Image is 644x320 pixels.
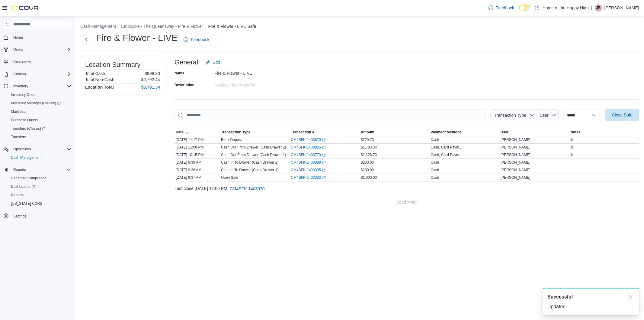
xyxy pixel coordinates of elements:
[208,24,256,29] button: Fire & Flower - LIVE Safe
[8,183,37,190] a: Dashboards
[6,124,74,133] a: Transfers (Classic)
[145,71,160,76] p: $998.90
[85,77,114,82] h6: Total Non-Cash
[11,70,28,78] button: Catalog
[8,200,45,207] a: [US_STATE] CCRS
[11,118,38,122] span: Purchase Orders
[11,145,34,153] button: Operations
[431,145,463,150] div: Cash, Card Paym...
[80,34,92,46] button: Next
[501,130,509,135] span: User
[214,80,295,87] div: No Description added
[1,57,74,66] button: Customers
[121,24,203,29] button: Etobicoke - The Queensway - Fire & Flower
[501,152,530,157] span: [PERSON_NAME]
[291,175,326,180] a: CM4SFK-1403392External link
[1,70,74,78] button: Catalog
[213,59,220,65] span: Edit
[175,166,220,174] div: [DATE] 9:38 AM
[175,83,194,87] label: Description
[8,100,63,107] a: Inventory Manager (Classic)
[1,82,74,90] button: Inventory
[8,108,29,115] a: Manifests
[8,125,48,132] a: Transfers (Classic)
[13,72,26,77] span: Catalog
[13,84,28,89] span: Inventory
[571,130,581,135] span: Notes
[501,137,530,142] span: [PERSON_NAME]
[85,61,140,68] h3: Location Summary
[13,35,23,40] span: Home
[11,58,71,66] span: Customers
[175,159,220,166] div: [DATE] 9:39 AM
[175,144,220,151] div: [DATE] 11:08 PM
[175,136,220,143] div: [DATE] 11:17 PM
[496,5,514,11] span: Feedback
[8,154,44,161] a: Cash Management
[11,34,25,41] a: Home
[627,293,634,301] button: Dismiss toast
[537,109,559,121] button: User
[430,129,500,136] button: Payment Methods
[322,138,326,142] svg: External link
[96,32,178,44] h1: Fire & Flower - LIVE
[8,175,71,182] span: Canadian Compliance
[11,145,71,153] span: Operations
[1,33,74,42] button: Home
[547,303,634,310] div: Updated
[85,85,114,90] h4: Location Total
[85,71,105,76] h6: Total Cash
[1,45,74,54] button: Users
[8,91,71,98] span: Inventory Count
[6,182,74,191] a: Dashboards
[8,133,71,141] span: Transfers
[11,109,26,114] span: Manifests
[291,160,326,165] a: CM4SFK-1403398External link
[11,135,26,139] span: Transfers
[141,77,160,82] p: $2,792.44
[431,137,439,142] div: Cash
[12,5,39,11] img: Cova
[11,201,42,206] span: [US_STATE] CCRS
[291,145,326,150] a: CM4SFK-1403826External link
[569,129,639,136] button: Notes
[176,130,184,135] span: Date
[361,137,374,142] span: $720.70
[13,214,26,219] span: Settings
[175,109,486,121] input: This is a search bar. As you type, the results lower in the page will automatically filter.
[8,108,71,115] span: Manifests
[6,174,74,182] button: Canadian Compliance
[361,130,374,135] span: Amount
[11,166,28,173] button: Reports
[6,133,74,141] button: Transfers
[361,168,374,172] span: $200.00
[11,193,24,198] span: Reports
[322,153,326,157] svg: External link
[13,147,31,152] span: Operations
[221,168,279,172] p: Cash In To Drawer (Cash Drawer 1)
[596,4,601,11] span: JB
[175,196,639,208] button: Load More
[230,186,265,192] span: CM4SFK-1403070
[6,90,74,99] button: Inventory Count
[8,91,39,98] a: Inventory Count
[175,151,220,158] div: [DATE] 10:15 PM
[431,168,439,172] div: Cash
[322,168,326,172] svg: External link
[547,293,634,301] div: Notification
[6,99,74,107] a: Inventory Manager (Classic)
[221,160,279,165] p: Cash In To Drawer (Cash Drawer 2)
[431,130,462,135] span: Payment Methods
[214,68,295,76] div: Fire & Flower - LIVE
[6,116,74,124] button: Purchase Orders
[361,152,377,157] span: $2,128.70
[360,129,430,136] button: Amount
[540,113,549,118] span: User
[291,168,326,172] a: CM4SFK-1403395External link
[11,70,71,78] span: Catalog
[221,137,242,142] p: Bank Deposit
[175,174,220,181] div: [DATE] 9:37 AM
[11,101,61,106] span: Inventory Manager (Classic)
[612,112,633,118] span: Close Safe
[80,24,116,29] button: Cash Management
